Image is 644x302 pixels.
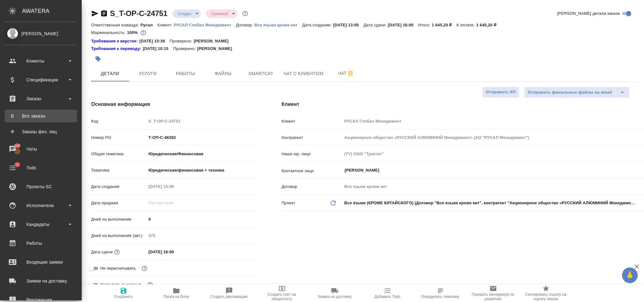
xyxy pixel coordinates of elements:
span: Чат [331,69,361,77]
span: Файлы [208,70,238,78]
span: Чат с клиентом [283,70,323,78]
div: Todo [5,163,77,173]
button: Добавить Todo [361,284,414,302]
a: Требования к переводу: [91,46,143,52]
p: [PERSON_NAME] [194,38,233,44]
p: Контактное лицо [282,168,342,174]
button: Скопировать ссылку [100,10,108,17]
p: Дней на выполнение [91,216,146,222]
span: Призвать менеджера по развитию [471,292,516,301]
button: Создан [176,11,193,16]
p: Проверено: [170,38,194,44]
span: Добавить Todo [374,294,400,299]
button: 🙏 [622,267,638,283]
p: Договор [282,184,342,190]
button: Сохранить [97,284,150,302]
h4: Основная информация [91,101,256,108]
span: 100 [10,143,25,149]
p: Итого: [418,23,432,27]
a: Входящие заявки [2,254,80,270]
span: Отправить КП [486,89,516,96]
div: split button [524,87,630,98]
span: Заявка на доставку [317,294,351,299]
div: Клиенты [5,56,77,66]
button: Срочный [209,11,230,16]
button: Папка на Drive [150,284,203,302]
p: Номер PO [91,135,146,141]
span: Работы [170,70,201,78]
button: Выбери, если сб и вс нужно считать рабочими днями для выполнения заказа. [146,281,154,289]
button: Создать счет на предоплату [256,284,308,302]
p: Клиент: [157,23,174,27]
a: Требования к верстке: [91,38,139,44]
a: S_T-OP-C-24751 [110,9,168,18]
p: 1 645,20 ₽ [476,23,501,27]
div: AWATERA [22,5,82,17]
p: Дата продажи [91,200,146,206]
a: РУСАЛ Глобал Менеджмент [174,22,236,27]
input: Пустое поле [146,182,201,191]
a: ФЗаказы физ. лиц [5,125,77,138]
button: Скопировать ссылку на оценку заказа [520,284,572,302]
a: 15Todo [2,160,80,176]
div: Все заказы [8,113,74,119]
p: [PERSON_NAME] [197,46,237,52]
div: Проекты SC [5,182,77,191]
div: Нажми, чтобы открыть папку с инструкцией [91,46,143,52]
span: Создать рекламацию [210,294,248,299]
div: Спецификации [5,75,77,85]
p: 1 645,20 ₽ [432,23,457,27]
p: РУСАЛ Глобал Менеджмент [174,23,236,27]
button: Включи, если не хочешь, чтобы указанная дата сдачи изменилась после переставления заказа в 'Подтв... [140,264,149,272]
div: Работы [5,239,77,248]
p: Проверено: [173,46,197,52]
span: Отправить финальные файлы на email [528,89,612,96]
div: Заказы [5,94,77,103]
span: Детали [95,70,125,78]
div: Создан [206,9,237,18]
p: [DATE] 16:00 [388,23,418,27]
span: 15 [11,162,23,168]
p: Проект [282,200,295,206]
button: Заявка на доставку [308,284,361,302]
p: Русал [140,23,157,27]
a: Заявки на доставку [2,273,80,289]
input: Пустое поле [146,231,256,240]
div: Юридическая/Финансовая [146,149,256,159]
a: ВВсе заказы [5,110,77,122]
p: К оплате: [456,23,476,27]
button: Open [641,170,642,171]
h4: Клиент [282,101,637,108]
div: Юридическая/финансовая + техника [146,165,256,176]
p: Дата создания [91,184,146,190]
p: Наше юр. лицо [282,151,342,157]
span: Создать счет на предоплату [259,292,305,301]
button: Отправить финальные файлы на email [524,87,615,98]
span: Сохранить [114,294,133,299]
button: Создать рекламацию [203,284,256,302]
span: [PERSON_NAME] детали заказа [557,10,620,17]
p: [DATE] 15:38 [139,38,170,44]
button: Доп статусы указывают на важность/срочность заказа [241,9,249,18]
p: Общая тематика [91,151,146,157]
button: Отправить КП [482,87,519,98]
input: Пустое поле [146,117,256,126]
p: Маржинальность: [91,30,127,35]
button: Определить тематику [414,284,467,302]
p: Тематика [91,167,146,173]
span: Smartcat [246,70,276,78]
a: 100Чаты [2,141,80,157]
p: 100% [127,30,139,35]
span: Скопировать ссылку на оценку заказа [523,292,569,301]
p: Дней на выполнение (авт.) [91,233,146,239]
button: Если добавить услуги и заполнить их объемом, то дата рассчитается автоматически [113,248,121,256]
p: Контрагент [282,135,342,141]
button: 0.00 RUB; [139,29,147,37]
p: Дата сдачи [91,249,113,255]
a: Работы [2,235,80,251]
svg: Отписаться [347,70,354,77]
input: ✎ Введи что-нибудь [146,215,256,224]
p: Договор: [236,23,255,27]
p: Все языки кроме кит [254,23,302,27]
div: Исполнители [5,201,77,210]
